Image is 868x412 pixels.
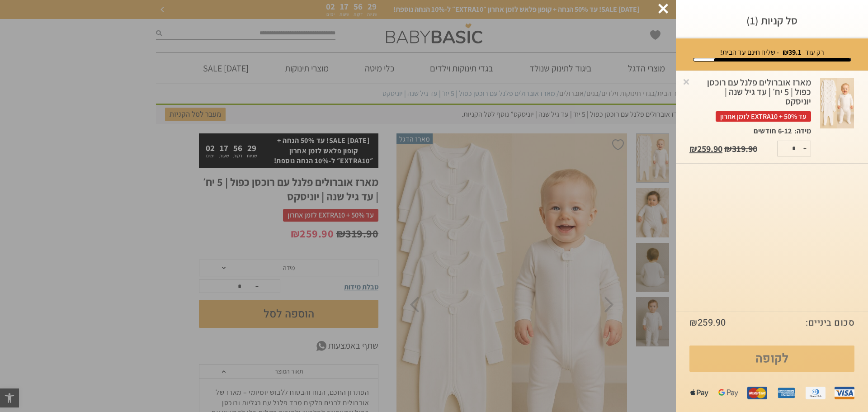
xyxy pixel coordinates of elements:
[718,383,738,403] img: gpay.png
[776,383,796,403] img: amex.png
[724,143,732,155] span: ₪
[716,111,811,122] span: עד 50% + EXTRA10 לזמן אחרון
[689,143,697,155] span: ₪
[720,47,779,57] span: - שליח חינם עד הבית!
[806,383,826,403] img: diners.png
[820,78,854,129] img: מארז אוברולים פלנל עם רוכסן כפול | 5 יח׳ | עד גיל שנה | יוניסקס
[689,78,811,126] a: מארז אוברולים פלנל עם רוכסן כפול | 5 יח׳ | עד גיל שנה | יוניסקסעד 50% + EXTRA10 לזמן אחרון
[778,141,789,156] button: -
[785,141,803,156] input: כמות המוצר
[689,346,854,372] a: לקופה
[788,47,802,57] span: 39.1
[682,77,691,86] a: Remove this item
[820,78,854,129] a: מארז אוברולים פלנל עם רוכסן כפול | 5 יח׳ | עד גיל שנה | יוניסקס
[806,317,854,329] strong: סכום ביניים:
[724,143,757,155] bdi: 319.90
[747,383,767,403] img: mastercard.png
[689,316,726,329] bdi: 259.90
[689,14,854,28] h3: סל קניות (1)
[835,383,854,403] img: visa.png
[689,383,709,403] img: apple%20pay.png
[805,47,824,57] span: רק עוד
[799,141,811,156] button: +
[689,316,698,329] span: ₪
[754,126,792,136] p: 6-12 חודשים
[783,47,802,57] strong: ₪
[689,143,722,155] bdi: 259.90
[689,78,811,122] div: מארז אוברולים פלנל עם רוכסן כפול | 5 יח׳ | עד גיל שנה | יוניסקס
[792,126,811,136] dt: מידה:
